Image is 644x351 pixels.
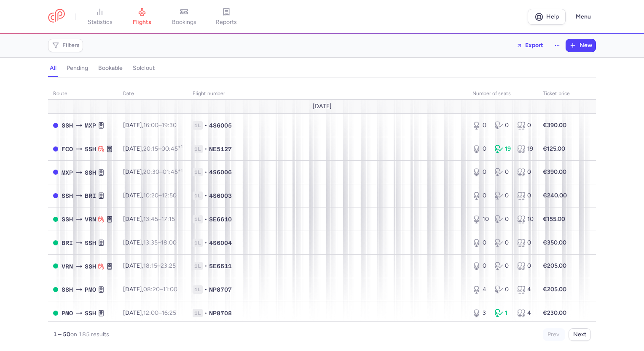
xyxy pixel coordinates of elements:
span: [DATE], [123,239,177,246]
span: 1L [193,239,203,247]
span: PMO [62,308,73,318]
span: – [143,192,177,199]
time: 19:30 [162,122,177,129]
span: [DATE], [123,168,182,175]
span: • [204,121,207,130]
span: PMO [85,285,96,294]
a: flights [121,8,163,26]
span: VRN [85,215,96,224]
span: • [204,145,207,153]
span: New [580,42,592,49]
time: 11:00 [163,286,177,293]
time: 23:25 [161,262,176,269]
time: 16:00 [143,122,158,129]
span: [DATE], [123,192,177,199]
span: SSH [85,308,96,318]
th: number of seats [467,88,538,100]
strong: €155.00 [543,215,565,223]
strong: 1 – 50 [53,331,70,338]
time: 13:45 [143,215,158,223]
span: SSH [62,191,73,200]
div: 19 [517,145,533,153]
div: 0 [517,262,533,270]
sup: +1 [178,144,182,149]
strong: €390.00 [543,168,566,175]
time: 12:00 [143,309,158,316]
span: – [143,262,176,269]
span: – [143,145,182,152]
span: 1L [193,121,203,130]
span: 1L [193,168,203,176]
div: 0 [472,168,488,176]
div: 1 [495,309,510,317]
button: Prev. [543,328,565,341]
h4: all [50,64,56,72]
th: route [48,88,118,100]
span: Export [525,42,543,48]
time: 08:20 [143,286,160,293]
div: 4 [517,309,533,317]
time: 13:35 [143,239,158,246]
strong: €230.00 [543,309,566,316]
button: Export [511,39,549,52]
span: SE6610 [209,215,232,223]
div: 0 [495,168,510,176]
span: 4S6003 [209,191,232,200]
time: 16:25 [162,309,176,316]
strong: €205.00 [543,262,566,269]
span: BRI [62,238,73,247]
span: Filters [62,42,80,49]
span: 1L [193,262,203,270]
div: 0 [517,121,533,130]
time: 10:20 [143,192,158,199]
span: [DATE], [123,145,182,152]
strong: €205.00 [543,286,566,293]
div: 10 [517,215,533,223]
time: 18:15 [143,262,157,269]
a: CitizenPlane red outlined logo [48,9,65,24]
div: 3 [472,309,488,317]
span: • [204,309,207,317]
strong: €390.00 [543,122,566,129]
span: • [204,285,207,294]
span: 1L [193,285,203,294]
div: 0 [495,239,510,247]
sup: +1 [178,168,182,173]
span: BRI [85,191,96,200]
time: 17:15 [161,215,175,223]
span: • [204,191,207,200]
time: 20:30 [143,168,159,175]
span: NP8707 [209,285,232,294]
span: 1L [193,215,203,223]
button: Next [569,328,591,341]
span: SE6611 [209,262,232,270]
span: FCO [62,144,73,154]
span: SSH [85,238,96,247]
span: • [204,215,207,223]
th: Ticket price [538,88,575,100]
span: 4S6006 [209,168,232,176]
span: statistics [88,19,113,26]
time: 00:45 [161,145,182,152]
span: flights [133,19,151,26]
span: – [143,286,177,293]
span: SSH [62,285,73,294]
span: [DATE], [123,262,176,269]
strong: €240.00 [543,192,567,199]
span: • [204,239,207,247]
a: reports [205,8,247,26]
div: 10 [472,215,488,223]
span: MXP [85,121,96,130]
span: on 185 results [70,331,109,338]
div: 4 [472,285,488,294]
span: – [143,215,175,223]
div: 0 [472,239,488,247]
span: SSH [85,144,96,154]
a: statistics [79,8,121,26]
time: 12:50 [162,192,177,199]
button: Menu [571,9,596,25]
div: 0 [472,262,488,270]
div: 0 [517,168,533,176]
span: – [143,239,177,246]
div: 0 [472,145,488,153]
